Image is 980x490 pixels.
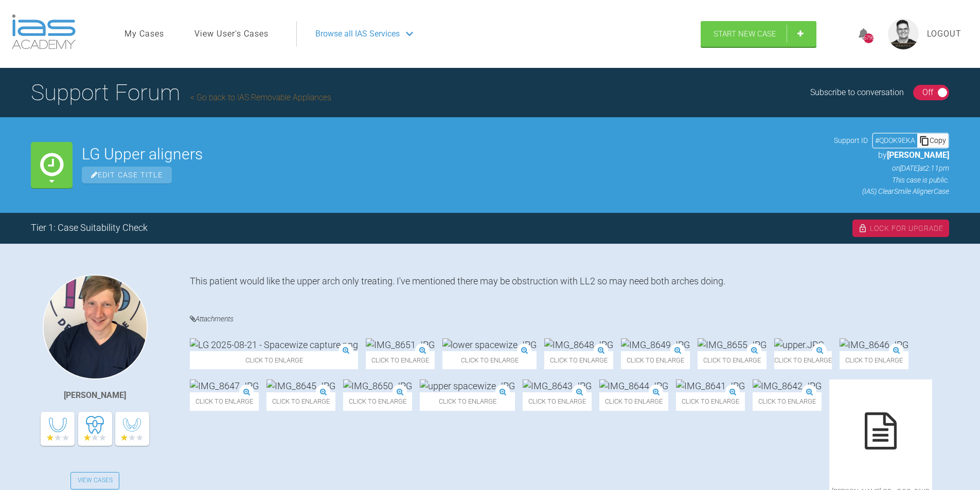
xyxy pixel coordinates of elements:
div: # QDOK9EKA [873,135,917,146]
div: Off [922,86,933,99]
img: profile.png [888,19,919,49]
img: LG 2025-08-21 - Spacewize capture.png [190,338,358,351]
a: View Cases [70,472,120,489]
span: Click to enlarge [366,351,435,369]
img: upper spacewize.JPG [420,379,515,392]
img: IMG_8643.JPG [523,379,592,392]
span: Click to enlarge [420,392,515,410]
span: Click to enlarge [190,392,259,410]
span: Click to enlarge [698,351,767,369]
h1: Support Forum [31,75,331,111]
img: IMG_8644.JPG [599,379,668,392]
img: lower spacewize.JPG [442,338,537,351]
img: IMG_8645.JPG [266,379,335,392]
span: Click to enlarge [190,351,358,369]
span: Click to enlarge [523,392,592,410]
img: IMG_8647.JPG [190,379,259,392]
a: My Cases [124,27,164,41]
div: Copy [917,134,948,147]
img: IMG_8651.JPG [366,338,435,351]
div: Lock For Upgrade [852,220,949,237]
img: IMG_8649.JPG [621,338,690,351]
div: 6796 [864,33,874,43]
span: [PERSON_NAME] [887,150,949,160]
span: Click to enlarge [676,392,745,410]
div: Tier 1: Case Suitability Check [31,221,148,235]
span: Start New Case [714,29,776,39]
img: upper.JPG [774,338,824,351]
img: lock.6dc949b6.svg [858,224,867,233]
span: Click to enlarge [774,351,832,369]
h4: Attachments [190,313,949,325]
div: Subscribe to conversation [810,86,904,99]
span: Click to enlarge [266,392,335,410]
p: (IAS) ClearSmile Aligner Case [834,186,949,197]
span: Click to enlarge [840,351,908,369]
img: logo-light.3e3ef733.png [12,14,76,49]
span: Click to enlarge [442,351,537,369]
a: Start New Case [701,21,816,47]
img: IMG_8655.JPG [698,338,767,351]
img: Jack Gardner [43,275,148,379]
span: Browse all IAS Services [315,27,400,41]
span: Click to enlarge [621,351,690,369]
p: by [834,149,949,162]
img: IMG_8648.JPG [544,338,613,351]
img: IMG_8646.JPG [840,338,908,351]
span: Edit Case Title [82,167,172,184]
a: View User's Cases [194,27,269,41]
span: Click to enlarge [599,392,668,410]
a: Go back to IAS Removable Appliances [190,93,331,102]
span: Support ID [834,135,868,146]
a: Logout [927,27,961,41]
img: IMG_8642.JPG [753,379,822,392]
div: [PERSON_NAME] [64,389,126,402]
img: IMG_8650.JPG [343,379,412,392]
p: on [DATE] at 2:11pm [834,162,949,174]
div: This patient would like the upper arch only treating. I've mentioned there may be obstruction wit... [190,275,949,297]
h2: LG Upper aligners [82,147,825,162]
span: Click to enlarge [753,392,822,410]
img: IMG_8641.JPG [676,379,745,392]
span: Click to enlarge [343,392,412,410]
p: This case is public. [834,174,949,186]
span: Click to enlarge [544,351,613,369]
